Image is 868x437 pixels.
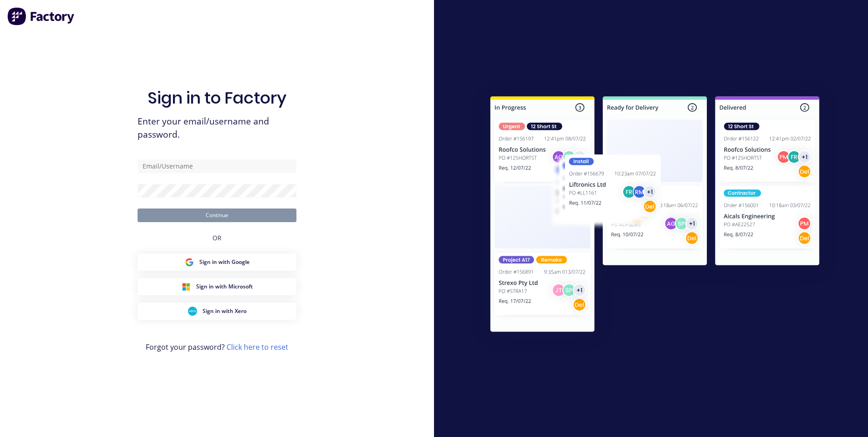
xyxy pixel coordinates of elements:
span: Sign in with Xero [202,307,247,315]
img: Xero Sign in [188,307,197,316]
img: Sign in [470,78,839,353]
button: Microsoft Sign inSign in with Microsoft [138,278,296,295]
span: Sign in with Microsoft [196,283,253,291]
div: OR [212,222,222,253]
h1: Sign in to Factory [148,88,286,108]
span: Sign in with Google [199,258,250,266]
input: Email/Username [138,159,296,173]
img: Microsoft Sign in [182,282,191,291]
a: Click here to reset [227,342,288,352]
button: Google Sign inSign in with Google [138,253,296,271]
span: Enter your email/username and password. [138,115,296,141]
button: Xero Sign inSign in with Xero [138,303,296,320]
span: Forgot your password? [146,342,288,353]
img: Google Sign in [185,258,194,267]
img: Factory [7,7,75,25]
button: Continue [138,209,296,222]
